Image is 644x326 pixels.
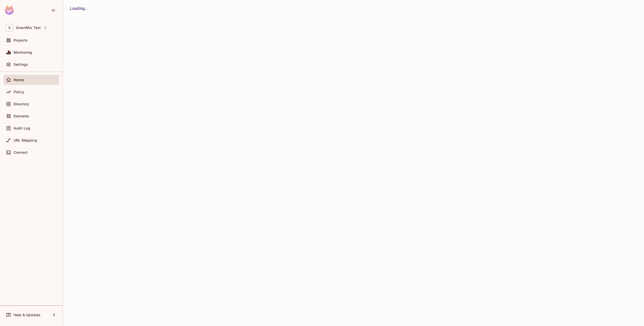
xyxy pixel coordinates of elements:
span: URL Mapping [14,138,37,142]
span: Projects [14,38,28,42]
span: Settings [14,62,28,67]
div: Loading... [70,6,637,12]
span: Policy [14,90,24,94]
span: S [6,24,13,31]
img: SReyMgAAAABJRU5ErkJggg== [5,6,14,15]
span: Directory [14,102,29,106]
span: Audit Log [14,126,30,130]
span: Monitoring [14,50,32,54]
span: Connect [14,150,28,154]
span: Workspace: SmartMix Test [16,26,41,30]
span: Home [14,78,24,82]
span: Help & Updates [14,313,41,317]
span: Elements [14,114,29,118]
